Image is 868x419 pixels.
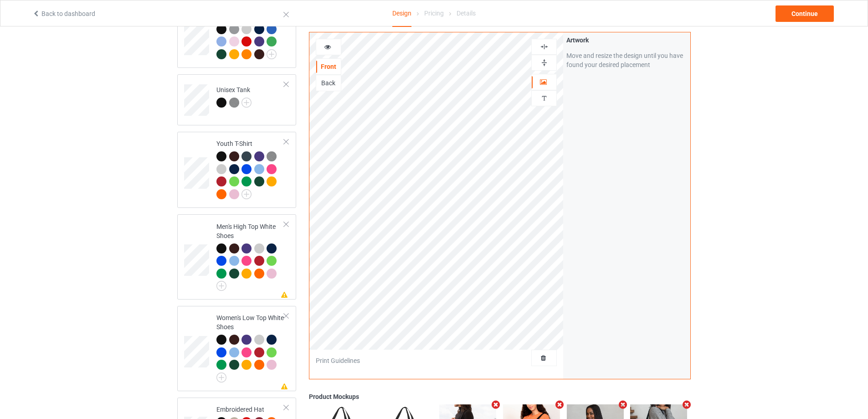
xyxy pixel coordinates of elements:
[177,132,296,208] div: Youth T-Shirt
[216,313,284,379] div: Women's Low Top White Shoes
[776,5,834,22] div: Continue
[540,94,549,103] img: svg%3E%0A
[229,98,239,108] img: heather_texture.png
[617,400,629,409] i: Remove mockup
[457,0,476,26] div: Details
[566,36,687,45] div: Artwork
[216,222,284,288] div: Men's High Top White Shoes
[216,139,284,198] div: Youth T-Shirt
[316,62,341,71] div: Front
[316,356,360,365] div: Print Guidelines
[681,400,693,409] i: Remove mockup
[216,85,252,107] div: Unisex Tank
[241,189,252,199] img: svg+xml;base64,PD94bWwgdmVyc2lvbj0iMS4wIiBlbmNvZGluZz0iVVRGLTgiPz4KPHN2ZyB3aWR0aD0iMjJweCIgaGVpZ2...
[490,400,502,409] i: Remove mockup
[554,400,565,409] i: Remove mockup
[177,214,296,300] div: Men's High Top White Shoes
[540,42,549,51] img: svg%3E%0A
[177,5,296,68] div: Long Sleeve Tee
[241,98,252,108] img: svg+xml;base64,PD94bWwgdmVyc2lvbj0iMS4wIiBlbmNvZGluZz0iVVRGLTgiPz4KPHN2ZyB3aWR0aD0iMjJweCIgaGVpZ2...
[216,281,226,291] img: svg+xml;base64,PD94bWwgdmVyc2lvbj0iMS4wIiBlbmNvZGluZz0iVVRGLTgiPz4KPHN2ZyB3aWR0aD0iMjJweCIgaGVpZ2...
[177,306,296,391] div: Women's Low Top White Shoes
[566,51,687,69] div: Move and resize the design until you have found your desired placement
[216,12,284,59] div: Long Sleeve Tee
[177,74,296,125] div: Unisex Tank
[316,78,341,88] div: Back
[216,372,226,383] img: svg+xml;base64,PD94bWwgdmVyc2lvbj0iMS4wIiBlbmNvZGluZz0iVVRGLTgiPz4KPHN2ZyB3aWR0aD0iMjJweCIgaGVpZ2...
[32,10,95,17] a: Back to dashboard
[392,0,411,27] div: Design
[309,392,691,401] div: Product Mockups
[424,0,444,26] div: Pricing
[267,49,277,59] img: svg+xml;base64,PD94bWwgdmVyc2lvbj0iMS4wIiBlbmNvZGluZz0iVVRGLTgiPz4KPHN2ZyB3aWR0aD0iMjJweCIgaGVpZ2...
[267,151,277,161] img: heather_texture.png
[540,58,549,67] img: svg%3E%0A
